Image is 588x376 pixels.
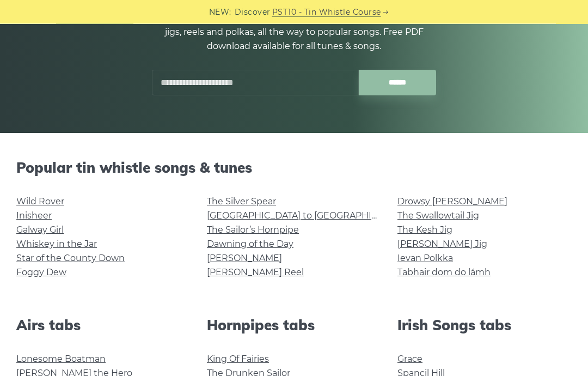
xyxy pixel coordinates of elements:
a: Galway Girl [16,225,64,235]
a: The Kesh Jig [397,225,452,235]
a: [GEOGRAPHIC_DATA] to [GEOGRAPHIC_DATA] [207,211,408,221]
a: Dawning of the Day [207,239,293,250]
a: King Of Fairies [207,354,269,365]
a: [PERSON_NAME] Reel [207,268,304,278]
a: PST10 - Tin Whistle Course [272,6,381,19]
h2: Hornpipes tabs [207,317,381,334]
a: The Swallowtail Jig [397,211,479,221]
a: Drowsy [PERSON_NAME] [397,197,507,207]
h2: Airs tabs [16,317,191,334]
a: Star of the County Down [16,253,125,264]
a: Whiskey in the Jar [16,239,97,250]
a: [PERSON_NAME] [207,253,282,264]
a: Wild Rover [16,197,64,207]
a: Grace [397,354,422,365]
a: The Sailor’s Hornpipe [207,225,299,235]
a: Foggy Dew [16,268,66,278]
h2: Irish Songs tabs [397,317,572,334]
a: The Silver Spear [207,197,276,207]
span: NEW: [209,6,231,19]
a: Lonesome Boatman [16,354,106,365]
h2: Popular tin whistle songs & tunes [16,160,572,177]
a: Tabhair dom do lámh [397,268,491,278]
a: [PERSON_NAME] Jig [397,239,487,250]
span: Discover [235,6,271,19]
a: Ievan Polkka [397,253,453,264]
a: Inisheer [16,211,52,221]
